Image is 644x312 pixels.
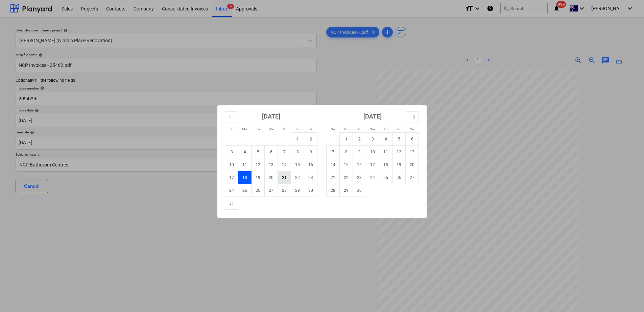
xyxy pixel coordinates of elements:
td: Saturday, August 16, 2025 [304,158,317,171]
td: Friday, September 19, 2025 [392,158,406,171]
td: Sunday, September 21, 2025 [327,171,340,184]
td: Tuesday, September 16, 2025 [353,158,366,171]
small: Sa [309,127,312,131]
td: Friday, September 5, 2025 [392,133,406,146]
small: Fr [296,127,299,131]
strong: [DATE] [363,113,382,120]
td: Friday, September 12, 2025 [392,146,406,158]
td: Monday, September 22, 2025 [340,171,353,184]
td: Saturday, August 9, 2025 [304,146,317,158]
td: Sunday, September 28, 2025 [327,184,340,197]
button: Move forward to switch to the next month. [406,111,419,123]
td: Wednesday, August 6, 2025 [265,146,278,158]
td: Monday, September 29, 2025 [340,184,353,197]
td: Sunday, August 17, 2025 [225,171,238,184]
td: Monday, September 15, 2025 [340,158,353,171]
td: Wednesday, September 3, 2025 [366,133,379,146]
td: Thursday, September 18, 2025 [379,158,392,171]
td: Monday, August 25, 2025 [238,184,252,197]
td: Sunday, August 24, 2025 [225,184,238,197]
td: Wednesday, August 20, 2025 [265,171,278,184]
td: Friday, August 15, 2025 [291,158,304,171]
td: Tuesday, August 12, 2025 [252,158,265,171]
td: Monday, September 8, 2025 [340,146,353,158]
td: Monday, September 1, 2025 [340,133,353,146]
td: Wednesday, September 10, 2025 [366,146,379,158]
td: Sunday, September 14, 2025 [327,158,340,171]
small: Tu [357,127,361,131]
td: Thursday, August 7, 2025 [278,146,291,158]
small: Fr [397,127,400,131]
td: Friday, August 8, 2025 [291,146,304,158]
td: Thursday, August 21, 2025 [278,171,291,184]
td: Saturday, August 23, 2025 [304,171,317,184]
td: Thursday, September 25, 2025 [379,171,392,184]
td: Tuesday, August 19, 2025 [252,171,265,184]
td: Tuesday, August 26, 2025 [252,184,265,197]
iframe: Chat Widget [610,280,644,312]
td: Wednesday, September 17, 2025 [366,158,379,171]
strong: [DATE] [262,113,280,120]
td: Thursday, August 14, 2025 [278,158,291,171]
small: We [370,127,375,131]
div: Calendar [217,105,427,218]
td: Monday, August 4, 2025 [238,146,252,158]
small: Su [331,127,335,131]
small: We [269,127,273,131]
td: Selected. Monday, August 18, 2025 [238,171,252,184]
small: Su [230,127,234,131]
td: Wednesday, August 13, 2025 [265,158,278,171]
button: Move backward to switch to the previous month. [225,111,238,123]
small: Sa [410,127,414,131]
small: Th [282,127,286,131]
td: Tuesday, September 30, 2025 [353,184,366,197]
td: Wednesday, September 24, 2025 [366,171,379,184]
td: Thursday, September 11, 2025 [379,146,392,158]
small: Mo [343,127,349,131]
td: Thursday, August 28, 2025 [278,184,291,197]
td: Saturday, September 13, 2025 [406,146,419,158]
td: Tuesday, August 5, 2025 [252,146,265,158]
td: Monday, August 11, 2025 [238,158,252,171]
td: Wednesday, August 27, 2025 [265,184,278,197]
td: Tuesday, September 9, 2025 [353,146,366,158]
td: Saturday, September 6, 2025 [406,133,419,146]
td: Friday, September 26, 2025 [392,171,406,184]
td: Saturday, September 20, 2025 [406,158,419,171]
small: Th [384,127,388,131]
td: Saturday, August 30, 2025 [304,184,317,197]
td: Sunday, August 10, 2025 [225,158,238,171]
small: Mo [242,127,247,131]
td: Sunday, August 31, 2025 [225,197,238,210]
td: Friday, August 22, 2025 [291,171,304,184]
td: Friday, August 29, 2025 [291,184,304,197]
td: Sunday, August 3, 2025 [225,146,238,158]
td: Tuesday, September 23, 2025 [353,171,366,184]
td: Sunday, September 7, 2025 [327,146,340,158]
td: Tuesday, September 2, 2025 [353,133,366,146]
small: Tu [256,127,260,131]
td: Friday, August 1, 2025 [291,133,304,146]
td: Saturday, September 27, 2025 [406,171,419,184]
td: Saturday, August 2, 2025 [304,133,317,146]
td: Thursday, September 4, 2025 [379,133,392,146]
